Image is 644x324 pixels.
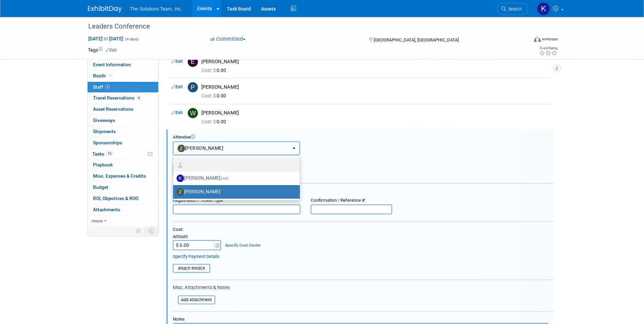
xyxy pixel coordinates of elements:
[177,186,293,197] label: [PERSON_NAME]
[93,207,120,212] span: Attachments
[171,59,183,64] a: Edit
[177,175,184,182] img: K.jpg
[188,57,198,67] img: E.jpg
[539,47,557,50] div: Event Rating
[88,149,158,160] a: Tasks1%
[256,159,344,164] div: Attendance Format
[201,119,217,124] span: Cost: $
[177,188,184,196] img: Z.jpg
[130,6,182,12] span: The Solutions Team, Inc.
[201,68,217,73] span: Cost: $
[93,196,139,201] span: ROI, Objectives & ROO
[208,36,248,43] button: Committed
[133,227,145,235] td: Personalize Event Tab Strip
[105,84,110,89] span: 4
[201,110,549,116] div: [PERSON_NAME]
[93,118,115,123] span: Giveaways
[86,20,518,33] div: Leaders Conference
[542,37,558,42] div: In-Person
[201,93,217,98] span: Cost: $
[201,119,229,124] span: 0.00
[173,317,549,322] div: Notes
[93,84,110,90] span: Staff
[88,204,158,215] a: Attachments
[173,254,220,259] a: Specify Payment Details
[88,36,124,42] span: [DATE] [DATE]
[103,36,109,41] span: to
[88,6,122,13] img: ExhibitDay
[136,95,141,101] span: 4
[88,59,158,70] a: Event Information
[88,104,158,115] a: Asset Reservations
[88,82,158,93] a: Staff4
[93,73,114,78] span: Booth
[188,108,198,118] img: W.jpg
[88,115,158,126] a: Giveaways
[173,227,554,233] div: Cost:
[93,140,122,145] span: Sponsorships
[173,285,554,291] div: Misc. Attachments & Notes
[93,62,131,67] span: Event Information
[88,47,117,53] td: Tags
[92,218,103,223] span: more
[93,106,133,112] span: Asset Reservations
[201,58,549,65] div: [PERSON_NAME]
[177,173,293,184] label: [PERSON_NAME]
[106,48,117,53] a: Edit
[173,141,300,155] button: [PERSON_NAME]
[88,160,158,170] a: Playbook
[488,35,558,46] div: Event Format
[225,243,261,248] a: Specify Cost Center
[201,84,549,90] div: [PERSON_NAME]
[93,184,108,190] span: Budget
[92,151,113,157] span: Tasks
[93,95,141,101] span: Travel Reservations
[88,171,158,182] a: Misc. Expenses & Credits
[171,110,183,115] a: Edit
[144,227,158,235] td: Toggle Event Tabs
[88,216,158,227] a: more
[537,2,550,15] img: Kaelon Harris
[88,126,158,137] a: Shipments
[173,198,300,203] div: Registration / Ticket Type
[88,93,158,104] a: Travel Reservations4
[88,193,158,204] a: ROI, Objectives & ROO
[93,162,113,167] span: Playbook
[177,161,184,168] img: Unassigned-User-Icon.png
[497,3,528,15] a: Search
[178,145,224,151] span: [PERSON_NAME]
[506,6,522,12] span: Search
[173,188,554,194] div: Registration / Ticket Info (optional)
[4,3,371,10] body: Rich Text Area. Press ALT-0 for help.
[173,234,222,240] div: Amount
[88,138,158,148] a: Sponsorships
[220,176,228,181] span: (me)
[88,71,158,82] a: Booth
[125,37,139,41] span: (4 days)
[201,68,229,73] span: 0.00
[93,173,146,179] span: Misc. Expenses & Credits
[534,36,541,42] img: Format-Inperson.png
[109,74,112,77] i: Booth reservation complete
[171,85,183,89] a: Edit
[106,151,113,156] span: 1%
[173,134,554,140] div: Attendee
[311,198,392,203] div: Confirmation / Reference #:
[374,37,459,42] span: [GEOGRAPHIC_DATA], [GEOGRAPHIC_DATA]
[88,182,158,193] a: Budget
[188,82,198,92] img: P.jpg
[93,129,116,134] span: Shipments
[201,93,229,98] span: 0.00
